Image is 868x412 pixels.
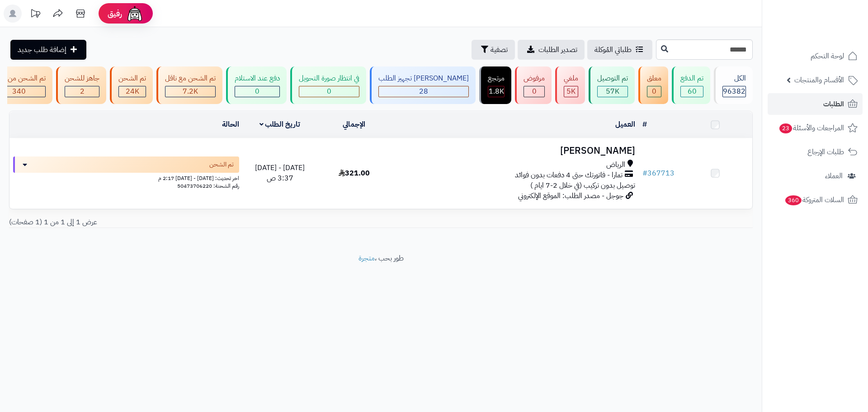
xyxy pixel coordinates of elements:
div: الكل [722,73,746,84]
span: 24K [126,86,139,97]
a: إضافة طلب جديد [10,40,86,60]
div: مرفوض [524,73,545,84]
a: جاهز للشحن 2 [54,66,108,104]
span: تصفية [491,44,508,55]
button: تصفية [472,40,515,60]
a: الكل96382 [712,66,755,104]
div: جاهز للشحن [65,73,99,84]
div: 60 [681,86,703,97]
a: تم الدفع 60 [670,66,712,104]
div: عرض 1 إلى 1 من 1 (1 صفحات) [2,217,381,227]
h3: [PERSON_NAME] [395,146,635,156]
a: العميل [615,119,635,130]
span: رقم الشحنة: 50473706220 [177,182,239,190]
span: 321.00 [339,168,370,179]
div: 0 [647,86,661,97]
span: 5K [566,86,576,97]
span: السلات المتروكة [784,194,844,206]
a: ملغي 5K [553,66,587,104]
span: طلباتي المُوكلة [594,44,632,55]
div: 0 [299,86,359,97]
span: 1.8K [489,86,504,97]
span: إضافة طلب جديد [18,44,66,55]
span: لوحة التحكم [811,50,844,62]
div: 1840 [488,86,504,97]
div: تم الدفع [680,73,703,84]
span: 0 [327,86,331,97]
img: logo-2.png [807,7,859,26]
div: 4997 [564,86,578,97]
img: ai-face.png [126,5,144,23]
a: مرفوض 0 [513,66,553,104]
a: # [642,119,647,130]
div: ملغي [564,73,578,84]
span: [DATE] - [DATE] 3:37 ص [255,162,305,184]
span: توصيل بدون تركيب (في خلال 2-7 ايام ) [530,180,635,191]
span: 360 [785,195,802,205]
a: [PERSON_NAME] تجهيز الطلب 28 [368,66,477,104]
a: السلات المتروكة360 [768,189,863,211]
div: معلق [647,73,661,84]
span: 96382 [723,86,745,97]
div: تم الشحن [118,73,146,84]
span: تمارا - فاتورتك حتى 4 دفعات بدون فوائد [515,170,623,180]
div: تم التوصيل [597,73,628,84]
a: لوحة التحكم [768,45,863,67]
a: دفع عند الاستلام 0 [224,66,288,104]
span: 2 [80,86,85,97]
span: جوجل - مصدر الطلب: الموقع الإلكتروني [518,190,623,201]
a: طلباتي المُوكلة [587,40,652,60]
div: مرتجع [488,73,505,84]
div: في انتظار صورة التحويل [299,73,359,84]
span: # [642,168,647,179]
div: 7222 [165,86,215,97]
a: #367713 [642,168,675,179]
span: الأقسام والمنتجات [794,74,844,86]
span: تم الشحن [209,160,234,169]
a: متجرة [359,253,375,264]
a: تصدير الطلبات [518,40,585,60]
a: الطلبات [768,93,863,115]
div: [PERSON_NAME] تجهيز الطلب [378,73,469,84]
span: 0 [652,86,656,97]
div: 2 [65,86,99,97]
div: تم الشحن مع ناقل [165,73,216,84]
span: 7.2K [183,86,198,97]
span: 23 [779,123,792,133]
span: المراجعات والأسئلة [778,122,844,134]
a: في انتظار صورة التحويل 0 [288,66,368,104]
a: تم التوصيل 57K [587,66,637,104]
div: اخر تحديث: [DATE] - [DATE] 2:17 م [13,173,239,182]
a: الإجمالي [343,119,365,130]
span: طلبات الإرجاع [807,146,844,158]
a: تم الشحن مع ناقل 7.2K [155,66,224,104]
span: 28 [419,86,428,97]
span: 57K [606,86,619,97]
div: 24017 [119,86,146,97]
a: تاريخ الطلب [259,119,301,130]
span: 340 [12,86,26,97]
div: 0 [524,86,544,97]
span: الطلبات [823,98,844,110]
span: 0 [255,86,259,97]
div: 57016 [598,86,627,97]
span: العملاء [825,170,843,182]
span: الرياض [606,160,625,170]
div: 28 [379,86,468,97]
span: رفيق [108,8,122,19]
span: 0 [532,86,537,97]
a: العملاء [768,165,863,187]
a: الحالة [222,119,239,130]
a: معلق 0 [637,66,670,104]
a: تم الشحن 24K [108,66,155,104]
div: 0 [235,86,279,97]
a: تحديثات المنصة [24,5,47,25]
span: تصدير الطلبات [538,44,577,55]
a: مرتجع 1.8K [477,66,513,104]
a: المراجعات والأسئلة23 [768,117,863,139]
a: طلبات الإرجاع [768,141,863,163]
div: دفع عند الاستلام [235,73,280,84]
span: 60 [688,86,697,97]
